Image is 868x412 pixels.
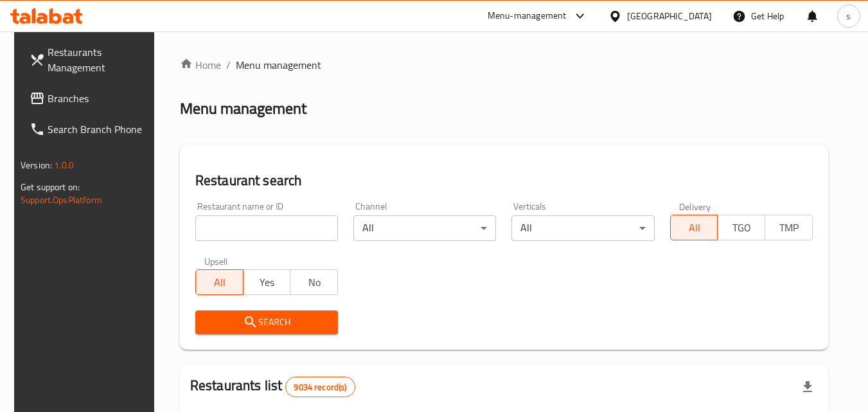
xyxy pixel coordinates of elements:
span: 1.0.0 [54,157,74,174]
div: Total records count [285,377,355,397]
nav: breadcrumb [180,57,828,73]
a: Home [180,57,221,73]
div: Menu-management [488,8,567,24]
a: Search Branch Phone [19,114,159,145]
h2: Restaurant search [195,171,813,190]
button: All [670,215,718,240]
span: No [296,273,333,292]
button: Yes [243,269,291,295]
label: Upsell [204,256,228,265]
a: Branches [19,83,159,114]
div: [GEOGRAPHIC_DATA] [627,9,712,23]
a: Support.OpsPlatform [21,192,102,208]
h2: Menu management [180,98,306,119]
span: TGO [723,219,760,237]
span: Restaurants Management [48,44,149,75]
span: Yes [249,273,286,292]
div: All [511,215,654,241]
span: Search [206,314,328,330]
span: s [846,9,851,23]
a: Restaurants Management [19,37,159,83]
div: Export file [792,372,823,402]
input: Search for restaurant name or ID.. [195,215,338,241]
button: No [290,269,338,295]
span: Version: [21,157,52,174]
span: 9034 record(s) [286,381,354,393]
button: All [195,269,244,295]
h2: Restaurants list [190,376,355,397]
button: TGO [717,215,765,240]
button: TMP [765,215,813,240]
div: All [353,215,496,241]
span: Branches [48,91,149,106]
li: / [226,57,231,73]
span: Menu management [236,57,321,73]
span: All [201,273,238,292]
button: Search [195,310,338,334]
span: Get support on: [21,179,80,195]
span: All [676,219,713,237]
span: Search Branch Phone [48,121,149,137]
span: TMP [770,219,808,237]
label: Delivery [679,202,711,211]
